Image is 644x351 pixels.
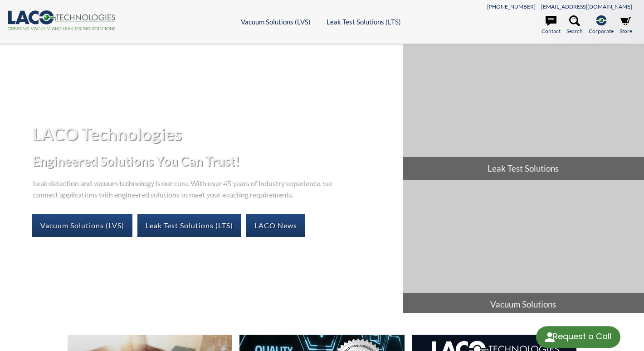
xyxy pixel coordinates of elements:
p: Leak detection and vacuum technology is our core. With over 45 years of industry experience, we c... [32,177,336,200]
a: LACO News [246,214,305,237]
h2: Engineered Solutions You Can Trust! [32,153,395,169]
a: Contact [542,15,561,35]
a: [PHONE_NUMBER] [487,3,536,10]
div: Request a Call [553,326,611,347]
a: [EMAIL_ADDRESS][DOMAIN_NAME] [541,3,632,10]
a: Vacuum Solutions (LVS) [32,214,132,237]
a: Leak Test Solutions (LTS) [327,18,401,26]
a: Leak Test Solutions (LTS) [137,214,241,237]
h1: LACO Technologies [32,123,395,145]
img: round button [542,330,557,344]
a: Store [620,15,632,35]
div: Request a Call [536,326,620,348]
span: Corporate [589,27,614,35]
a: Vacuum Solutions (LVS) [241,18,311,26]
a: Search [566,15,583,35]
